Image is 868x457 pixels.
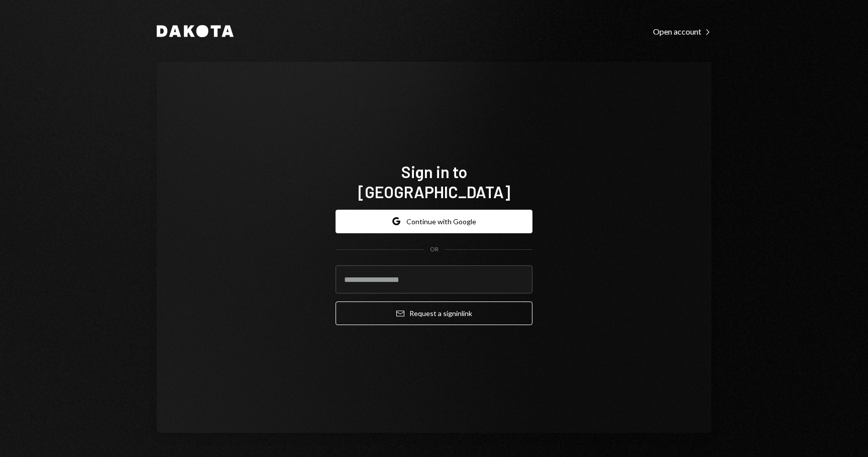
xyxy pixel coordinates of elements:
h1: Sign in to [GEOGRAPHIC_DATA] [336,162,532,202]
div: OR [430,245,439,254]
button: Request a signinlink [336,301,532,325]
button: Continue with Google [336,210,532,233]
div: Open account [653,27,711,37]
a: Open account [653,26,711,37]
